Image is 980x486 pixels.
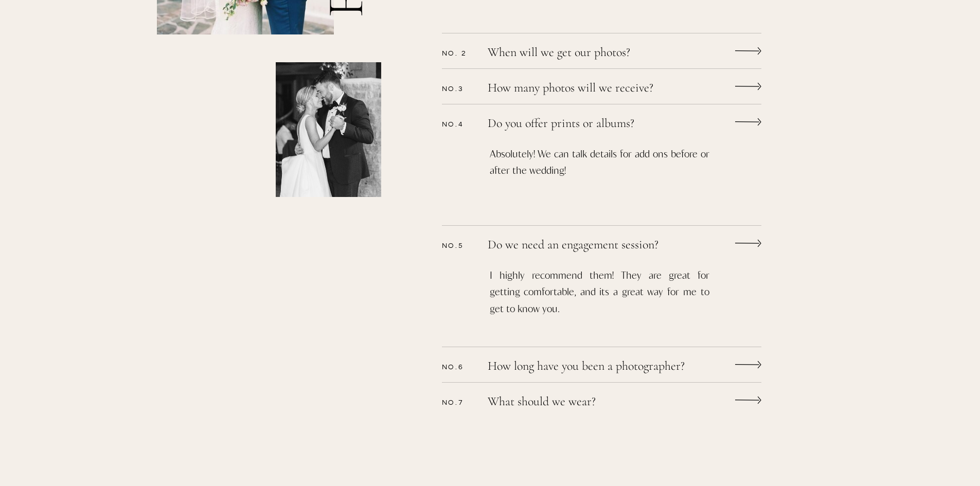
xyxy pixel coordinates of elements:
[488,82,688,97] a: How many photos will we receive?
[442,363,475,371] p: No.6
[488,117,688,132] a: Do you offer prints or albums?
[490,267,709,339] p: I highly recommend them! They are great for getting comfortable, and its a great way for me to ge...
[490,146,709,218] p: Absolutely! We can talk details for add ons before or after the wedding!
[488,46,688,61] a: When will we get our photos?
[442,120,475,128] p: No.4
[488,395,688,410] a: What should we wear?
[442,84,475,93] p: No.3
[488,360,723,375] a: How long have you been a photographer?
[442,49,475,57] p: No. 2
[488,239,688,254] a: Do we need an engagement session?
[442,241,475,249] p: No.5
[442,398,475,406] p: No.7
